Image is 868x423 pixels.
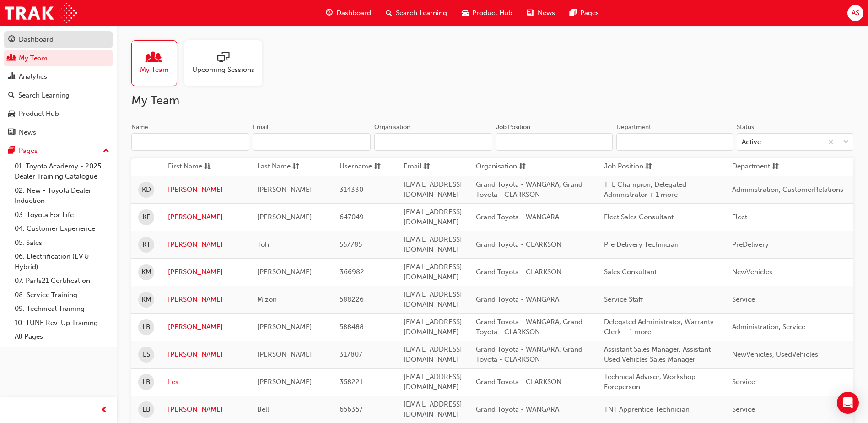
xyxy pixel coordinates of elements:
div: Status [737,123,754,132]
span: guage-icon [326,7,333,19]
span: Grand Toyota - WANGARA, Grand Toyota - CLARKSON [476,180,582,199]
span: KM [141,294,151,305]
span: Service [732,378,755,386]
div: Pages [19,146,38,156]
button: Emailsorting-icon [404,161,454,173]
button: Pages [4,142,113,159]
span: people-icon [8,54,15,63]
span: people-icon [148,52,160,65]
span: car-icon [8,110,15,118]
a: [PERSON_NAME] [168,349,243,360]
a: 01. Toyota Academy - 2025 Dealer Training Catalogue [11,159,113,184]
span: [PERSON_NAME] [257,268,312,276]
span: TFL Champion, Delegated Administrator + 1 more [604,180,686,199]
span: Last Name [257,161,291,173]
span: [EMAIL_ADDRESS][DOMAIN_NAME] [404,180,462,199]
a: My Team [131,40,184,86]
span: Fleet Sales Consultant [604,213,674,221]
a: [PERSON_NAME] [168,184,243,195]
span: Toh [257,240,269,249]
span: Administration, CustomerRelations [732,185,843,194]
span: Grand Toyota - WANGARA, Grand Toyota - CLARKSON [476,318,582,336]
span: KT [142,239,151,250]
a: [PERSON_NAME] [168,239,243,250]
a: 09. Technical Training [11,302,113,316]
div: Department [616,123,651,132]
a: News [4,124,113,141]
div: Dashboard [19,34,54,45]
span: pages-icon [570,7,577,19]
span: 314330 [340,185,363,194]
span: Pages [580,8,599,18]
a: 06. Electrification (EV & Hybrid) [11,249,113,274]
span: up-icon [103,145,109,157]
span: 557785 [340,240,362,249]
span: TNT Apprentice Technician [604,405,690,413]
a: 10. TUNE Rev-Up Training [11,316,113,330]
span: sorting-icon [519,161,526,173]
span: [EMAIL_ADDRESS][DOMAIN_NAME] [404,318,462,336]
span: Technical Advisor, Workshop Foreperson [604,373,695,391]
span: 647049 [340,213,364,221]
button: First Nameasc-icon [168,161,218,173]
span: LS [143,349,150,360]
a: 05. Sales [11,236,113,250]
button: AS [847,5,863,21]
input: Email [253,133,371,151]
div: Product Hub [19,108,59,119]
input: Organisation [374,133,492,151]
span: Upcoming Sessions [192,65,254,75]
span: [EMAIL_ADDRESS][DOMAIN_NAME] [404,345,462,364]
div: Name [131,123,148,132]
a: Product Hub [4,105,113,122]
input: Job Position [496,133,613,151]
span: car-icon [462,7,469,19]
span: [PERSON_NAME] [257,185,312,194]
a: car-iconProduct Hub [454,4,520,22]
span: NewVehicles [732,268,772,276]
span: sorting-icon [423,161,430,173]
a: Search Learning [4,87,113,104]
span: Bell [257,405,269,413]
span: Product Hub [472,8,512,18]
span: sessionType_ONLINE_URL-icon [217,52,229,65]
a: [PERSON_NAME] [168,294,243,305]
span: First Name [168,161,202,173]
a: news-iconNews [520,4,562,22]
span: News [538,8,555,18]
div: Job Position [496,123,530,132]
span: Username [340,161,372,173]
span: KF [142,212,150,222]
span: Service Staff [604,295,643,304]
a: 02. New - Toyota Dealer Induction [11,184,113,208]
h2: My Team [131,93,853,108]
a: [PERSON_NAME] [168,322,243,332]
span: Job Position [604,161,643,173]
span: LB [142,322,151,332]
span: LB [142,404,151,415]
a: [PERSON_NAME] [168,212,243,222]
img: Trak [5,3,77,23]
span: NewVehicles, UsedVehicles [732,350,818,358]
a: 08. Service Training [11,288,113,302]
span: Mizon [257,295,277,304]
span: KM [141,267,151,277]
span: [EMAIL_ADDRESS][DOMAIN_NAME] [404,263,462,282]
a: [PERSON_NAME] [168,404,243,415]
span: sorting-icon [374,161,381,173]
span: Assistant Sales Manager, Assistant Used Vehicles Sales Manager [604,345,711,364]
span: Sales Consultant [604,268,657,276]
input: Name [131,133,249,151]
span: LB [142,377,151,387]
span: Grand Toyota - WANGARA [476,295,559,304]
span: Fleet [732,213,747,221]
span: Search Learning [396,8,447,18]
span: [EMAIL_ADDRESS][DOMAIN_NAME] [404,290,462,309]
button: Usernamesorting-icon [340,161,390,173]
span: search-icon [386,7,392,19]
span: [PERSON_NAME] [257,378,312,386]
span: Grand Toyota - CLARKSON [476,378,561,386]
span: Pre Delivery Technician [604,240,679,249]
